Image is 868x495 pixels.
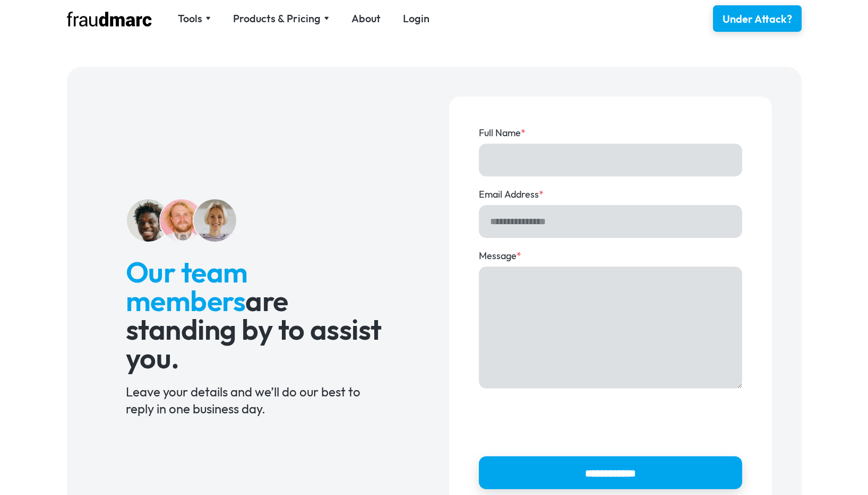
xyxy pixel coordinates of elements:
h2: are standing by to assist you. [126,258,390,372]
iframe: reCAPTCHA [479,400,640,441]
div: Leave your details and we’ll do our best to reply in one business day. [126,383,390,417]
div: Tools [178,11,202,26]
label: Email Address [479,188,742,201]
a: About [351,11,381,26]
div: Tools [178,11,211,26]
div: Products & Pricing [233,11,329,26]
div: Products & Pricing [233,11,321,26]
div: Under Attack? [723,12,792,26]
label: Full Name [479,126,742,140]
form: Contact Form [479,126,742,489]
a: Login [403,11,429,26]
label: Message [479,249,742,263]
span: Our team members [126,254,248,319]
a: Under Attack? [713,5,802,32]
